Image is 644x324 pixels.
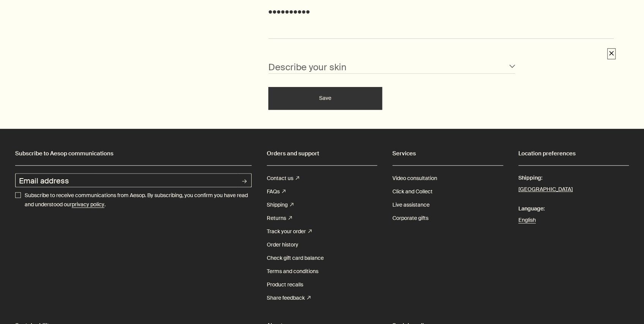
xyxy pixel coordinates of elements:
h2: Subscribe to Aesop communications [15,148,252,159]
span: Language: [518,202,629,215]
p: Subscribe to receive communications from Aesop. By subscribing, you confirm you have read and und... [25,191,252,209]
a: FAQs [267,185,285,198]
h2: Orders and support [267,148,377,159]
a: Shipping [267,198,293,212]
select: Describe your skin [268,60,515,74]
a: Track your order [267,225,312,238]
a: Video consultation [392,172,437,185]
button: [GEOGRAPHIC_DATA] [518,185,573,194]
div: •••••••••• [268,4,614,19]
input: Email address [15,173,238,187]
button: Edit [609,50,614,58]
a: Product recalls [267,278,303,291]
a: Click and Collect [392,185,433,198]
a: Contact us [267,172,299,185]
u: privacy policy [72,201,104,208]
button: Save [268,87,382,110]
h2: Services [392,148,503,159]
a: privacy policy [72,200,104,209]
a: Check gift card balance [267,251,324,265]
a: Returns [267,212,292,225]
span: Shipping: [518,171,629,185]
h2: Location preferences [518,148,629,159]
a: Live assistance [392,198,430,212]
a: Terms and conditions [267,265,318,278]
a: Share feedback [267,291,310,305]
a: Order history [267,238,298,251]
a: Corporate gifts [392,212,428,225]
a: English [518,215,629,225]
